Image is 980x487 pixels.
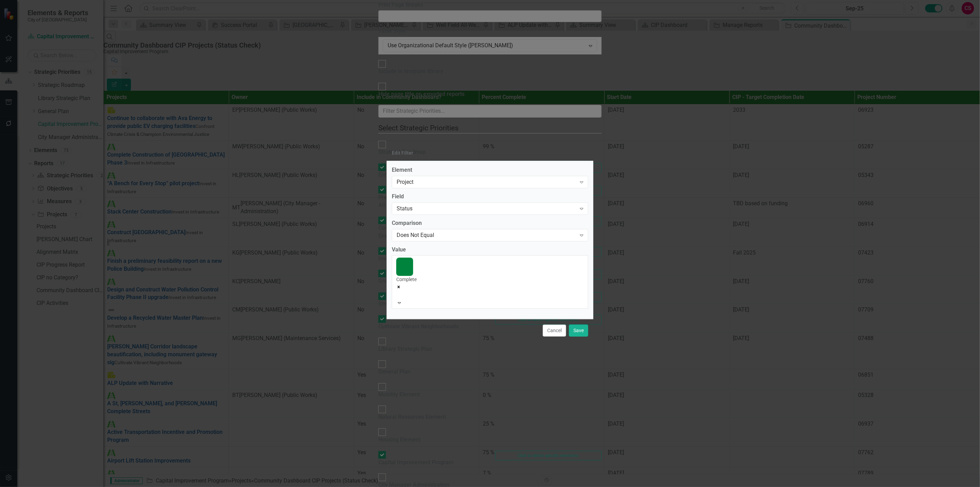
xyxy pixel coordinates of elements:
[397,178,576,186] div: Project
[392,166,588,174] label: Element
[392,219,588,227] label: Comparison
[396,276,584,283] div: Complete
[569,325,588,337] button: Save
[392,193,588,201] label: Field
[543,325,566,337] button: Cancel
[397,205,576,212] div: Status
[396,258,413,276] img: Complete
[396,283,584,290] div: Remove [object Object]
[397,231,576,239] div: Does Not Equal
[392,150,413,156] div: Edit Filter
[392,246,588,254] label: Value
